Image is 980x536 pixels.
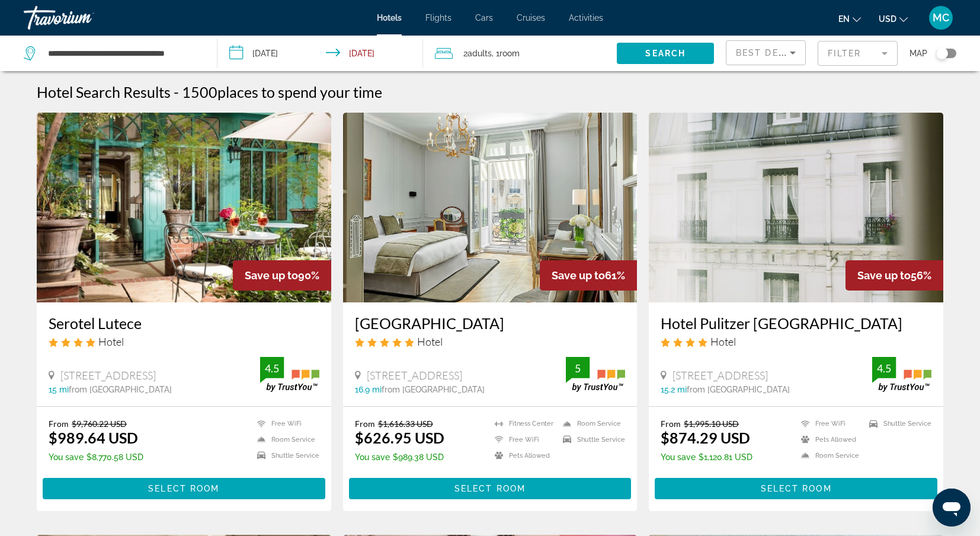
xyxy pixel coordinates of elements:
[540,260,637,291] div: 61%
[933,489,971,527] iframe: Bouton de lancement de la fenêtre de messagerie
[377,13,402,23] a: Hotels
[355,314,626,332] a: [GEOGRAPHIC_DATA]
[838,10,861,27] button: Change language
[710,335,736,348] span: Hotel
[148,484,219,493] span: Select Room
[863,419,931,429] li: Shuttle Service
[251,435,319,445] li: Room Service
[645,49,686,58] span: Search
[367,369,462,382] span: [STREET_ADDRESS]
[661,452,752,462] p: $1,120.81 USD
[687,385,790,394] span: from [GEOGRAPHIC_DATA]
[37,83,171,101] h1: Hotel Search Results
[245,269,298,282] span: Save up to
[655,481,937,494] a: Select Room
[72,419,127,429] del: $9,760.22 USD
[838,14,850,24] span: en
[182,83,382,101] h2: 1500
[454,484,526,493] span: Select Room
[343,113,638,302] img: Hotel image
[49,452,143,462] p: $8,770.58 USD
[217,36,423,71] button: Check-in date: Sep 12, 2025 Check-out date: Sep 14, 2025
[98,335,124,348] span: Hotel
[736,46,796,60] mat-select: Sort by
[672,369,768,382] span: [STREET_ADDRESS]
[37,113,331,302] img: Hotel image
[499,49,520,58] span: Room
[795,451,863,461] li: Room Service
[355,452,390,462] span: You save
[569,13,603,23] a: Activities
[425,13,451,23] span: Flights
[49,419,69,429] span: From
[69,385,172,394] span: from [GEOGRAPHIC_DATA]
[60,369,156,382] span: [STREET_ADDRESS]
[818,40,898,66] button: Filter
[557,419,625,429] li: Room Service
[355,335,626,348] div: 5 star Hotel
[655,478,937,499] button: Select Room
[24,2,142,33] a: Travorium
[43,481,325,494] a: Select Room
[49,314,319,332] h3: Serotel Lutece
[489,419,557,429] li: Fitness Center
[355,385,382,394] span: 16.9 mi
[43,478,325,499] button: Select Room
[355,429,444,446] ins: $626.95 USD
[260,357,319,392] img: trustyou-badge.svg
[557,435,625,445] li: Shuttle Service
[492,45,520,62] span: , 1
[846,260,943,291] div: 56%
[761,484,832,493] span: Select Room
[382,385,485,394] span: from [GEOGRAPHIC_DATA]
[661,335,931,348] div: 4 star Hotel
[349,481,632,494] a: Select Room
[617,43,714,64] button: Search
[684,419,739,429] del: $1,995.10 USD
[251,451,319,461] li: Shuttle Service
[251,419,319,429] li: Free WiFi
[909,45,927,62] span: Map
[463,45,492,62] span: 2
[661,385,687,394] span: 15.2 mi
[661,452,696,462] span: You save
[933,12,949,24] span: MC
[857,269,911,282] span: Save up to
[49,335,319,348] div: 4 star Hotel
[566,357,625,392] img: trustyou-badge.svg
[927,48,956,59] button: Toggle map
[879,10,908,27] button: Change currency
[566,361,590,375] div: 5
[879,14,896,24] span: USD
[49,452,84,462] span: You save
[355,452,444,462] p: $989.38 USD
[872,361,896,375] div: 4.5
[378,419,433,429] del: $1,616.33 USD
[174,83,179,101] span: -
[417,335,443,348] span: Hotel
[217,83,382,101] span: places to spend your time
[467,49,492,58] span: Adults
[489,435,557,445] li: Free WiFi
[649,113,943,302] img: Hotel image
[423,36,617,71] button: Travelers: 2 adults, 0 children
[260,361,284,375] div: 4.5
[489,451,557,461] li: Pets Allowed
[517,13,545,23] a: Cruises
[795,435,863,445] li: Pets Allowed
[661,314,931,332] a: Hotel Pulitzer [GEOGRAPHIC_DATA]
[795,419,863,429] li: Free WiFi
[349,478,632,499] button: Select Room
[49,429,138,446] ins: $989.64 USD
[475,13,493,23] span: Cars
[355,419,375,429] span: From
[872,357,931,392] img: trustyou-badge.svg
